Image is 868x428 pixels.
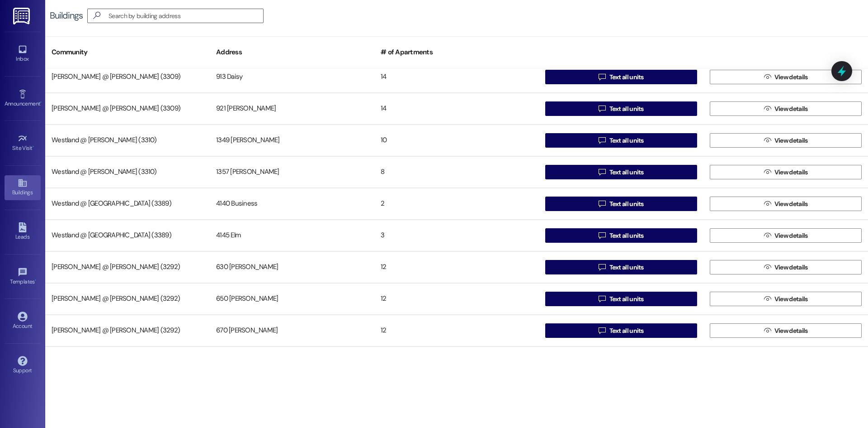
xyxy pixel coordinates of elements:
[710,260,862,274] button: View details
[599,264,605,271] i: 
[710,292,862,306] button: View details
[599,200,605,207] i: 
[764,200,771,207] i: 
[545,228,697,243] button: Text all units
[609,168,644,177] span: Text all units
[545,133,697,148] button: Text all units
[5,353,41,378] a: Support
[45,226,210,245] div: Westland @ [GEOGRAPHIC_DATA] (3389)
[210,226,374,245] div: 4145 Elm
[764,264,771,271] i: 
[545,323,697,338] button: Text all units
[374,322,539,340] div: 12
[599,73,605,81] i: 
[210,68,374,86] div: 913 Daisy
[210,163,374,181] div: 1357 [PERSON_NAME]
[40,99,42,106] span: •
[45,322,210,340] div: [PERSON_NAME] @ [PERSON_NAME] (3292)
[108,10,263,22] input: Search by building address
[609,72,644,82] span: Text all units
[5,42,41,66] a: Inbox
[45,290,210,308] div: [PERSON_NAME] @ [PERSON_NAME] (3292)
[45,195,210,213] div: Westland @ [GEOGRAPHIC_DATA] (3389)
[774,72,808,82] span: View details
[599,295,605,303] i: 
[599,137,605,144] i: 
[710,70,862,84] button: View details
[374,258,539,276] div: 12
[774,168,808,177] span: View details
[774,231,808,240] span: View details
[210,290,374,308] div: 650 [PERSON_NAME]
[710,323,862,338] button: View details
[774,136,808,145] span: View details
[210,131,374,149] div: 1349 [PERSON_NAME]
[710,197,862,211] button: View details
[5,264,41,289] a: Templates •
[374,100,539,118] div: 14
[374,131,539,149] div: 10
[45,131,210,149] div: Westland @ [PERSON_NAME] (3310)
[210,100,374,118] div: 921 [PERSON_NAME]
[774,263,808,272] span: View details
[764,295,771,303] i: 
[710,101,862,116] button: View details
[710,165,862,179] button: View details
[774,104,808,114] span: View details
[210,195,374,213] div: 4140 Business
[764,137,771,144] i: 
[210,41,374,63] div: Address
[609,326,644,336] span: Text all units
[45,68,210,86] div: [PERSON_NAME] @ [PERSON_NAME] (3309)
[45,100,210,118] div: [PERSON_NAME] @ [PERSON_NAME] (3309)
[45,258,210,276] div: [PERSON_NAME] @ [PERSON_NAME] (3292)
[710,133,862,148] button: View details
[609,294,644,304] span: Text all units
[374,41,539,63] div: # of Apartments
[599,327,605,334] i: 
[774,199,808,209] span: View details
[710,228,862,243] button: View details
[774,294,808,304] span: View details
[545,260,697,274] button: Text all units
[609,199,644,209] span: Text all units
[599,232,605,239] i: 
[5,220,41,244] a: Leads
[5,309,41,333] a: Account
[599,105,605,112] i: 
[5,175,41,200] a: Buildings
[764,73,771,81] i: 
[210,258,374,276] div: 630 [PERSON_NAME]
[90,11,104,20] i: 
[33,144,34,150] span: •
[545,101,697,116] button: Text all units
[374,226,539,245] div: 3
[599,168,605,176] i: 
[764,327,771,334] i: 
[374,163,539,181] div: 8
[5,131,41,155] a: Site Visit •
[764,168,771,176] i: 
[45,163,210,181] div: Westland @ [PERSON_NAME] (3310)
[35,277,36,284] span: •
[764,232,771,239] i: 
[764,105,771,112] i: 
[545,70,697,84] button: Text all units
[609,263,644,272] span: Text all units
[45,41,210,63] div: Community
[609,136,644,145] span: Text all units
[545,292,697,306] button: Text all units
[545,165,697,179] button: Text all units
[13,8,32,24] img: ResiDesk Logo
[609,104,644,114] span: Text all units
[609,231,644,240] span: Text all units
[210,322,374,340] div: 670 [PERSON_NAME]
[374,195,539,213] div: 2
[374,290,539,308] div: 12
[774,326,808,336] span: View details
[545,197,697,211] button: Text all units
[374,68,539,86] div: 14
[50,11,83,20] div: Buildings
